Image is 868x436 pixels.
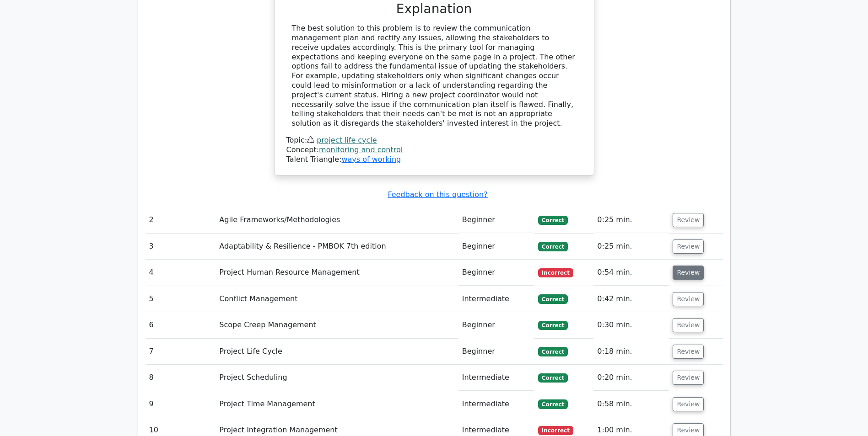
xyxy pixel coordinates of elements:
[538,399,568,409] span: Correct
[216,365,458,391] td: Project Scheduling
[538,268,573,277] span: Incorrect
[673,239,704,254] button: Review
[319,145,403,154] a: monitoring and control
[216,234,458,260] td: Adaptability & Resilience - PMBOK 7th edition
[458,339,534,365] td: Beginner
[317,136,377,144] a: project life cycle
[146,339,216,365] td: 7
[538,216,568,225] span: Correct
[292,1,577,17] h3: Explanation
[292,24,577,128] div: The best solution to this problem is to review the communication management plan and rectify any ...
[146,260,216,286] td: 4
[593,207,669,233] td: 0:25 min.
[458,286,534,312] td: Intermediate
[458,312,534,338] td: Beginner
[216,260,458,286] td: Project Human Resource Management
[146,286,216,312] td: 5
[146,365,216,391] td: 8
[673,213,704,227] button: Review
[458,207,534,233] td: Beginner
[146,207,216,233] td: 2
[538,426,573,435] span: Incorrect
[538,373,568,383] span: Correct
[538,321,568,330] span: Correct
[673,345,704,359] button: Review
[593,339,669,365] td: 0:18 min.
[216,391,458,417] td: Project Time Management
[673,318,704,332] button: Review
[458,391,534,417] td: Intermediate
[286,136,582,145] div: Topic:
[341,155,401,164] a: ways of working
[538,347,568,356] span: Correct
[286,145,582,155] div: Concept:
[216,339,458,365] td: Project Life Cycle
[673,397,704,411] button: Review
[458,365,534,391] td: Intermediate
[458,260,534,286] td: Beginner
[286,136,582,164] div: Talent Triangle:
[146,312,216,338] td: 6
[458,234,534,260] td: Beginner
[216,312,458,338] td: Scope Creep Management
[388,190,487,199] a: Feedback on this question?
[593,391,669,417] td: 0:58 min.
[593,234,669,260] td: 0:25 min.
[673,292,704,306] button: Review
[593,260,669,286] td: 0:54 min.
[146,234,216,260] td: 3
[216,286,458,312] td: Conflict Management
[538,294,568,303] span: Correct
[538,242,568,251] span: Correct
[216,207,458,233] td: Agile Frameworks/Methodologies
[673,371,704,385] button: Review
[146,391,216,417] td: 9
[673,266,704,280] button: Review
[593,286,669,312] td: 0:42 min.
[593,312,669,338] td: 0:30 min.
[593,365,669,391] td: 0:20 min.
